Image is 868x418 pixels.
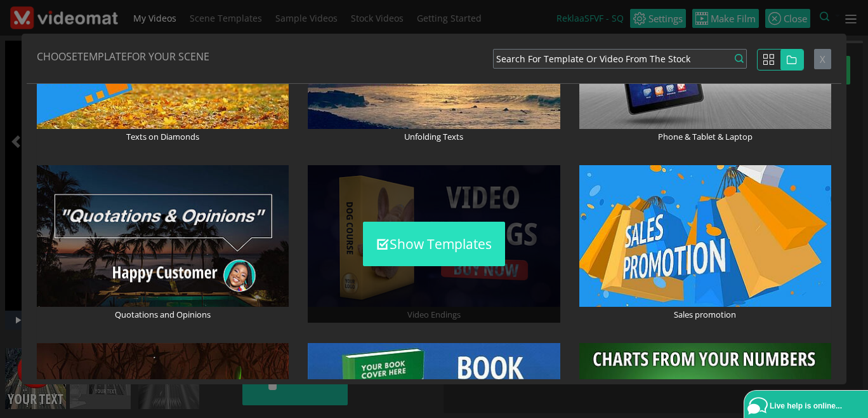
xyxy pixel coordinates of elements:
span: CHOOSE [37,50,77,64]
a: Live help is online... [747,394,868,418]
span: Search for Template or Video from the stock [496,52,690,65]
p: Sales promotion [579,307,831,323]
p: Quotations and Opinions [37,307,289,323]
p: Unfolding Texts [308,129,560,145]
button: Search for Template or Video from the stock [493,49,747,69]
p: Phone & Tablet & Laptop [579,129,831,145]
span: Live help is online... [770,401,842,410]
span: FOR YOUR SCENE [127,50,209,64]
p: Texts on Diamonds [37,129,289,145]
button: Show Templates [363,222,505,266]
span: TEMPLATE [77,50,127,64]
button: Close [814,49,831,70]
span: X [820,53,825,65]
